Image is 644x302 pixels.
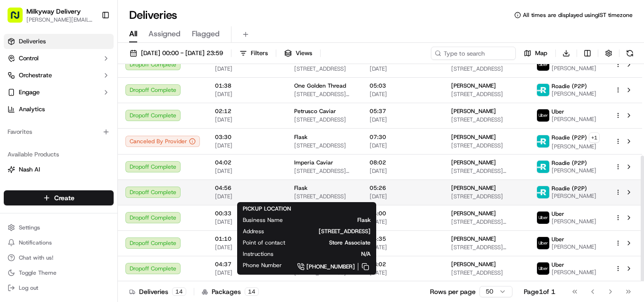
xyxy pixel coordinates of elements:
[129,287,186,296] div: Deliveries
[19,239,52,246] span: Notifications
[294,167,355,175] span: [STREET_ADDRESS][PERSON_NAME]
[4,281,114,294] button: Log out
[9,38,172,53] p: Welcome 👋
[251,49,268,57] span: Filters
[6,207,76,224] a: 📗Knowledge Base
[19,37,46,46] span: Deliveries
[9,9,28,28] img: Nash
[243,239,285,246] span: Point of contact
[451,218,521,226] span: [STREET_ADDRESS][PERSON_NAME]
[26,7,81,16] span: Milkyway Delivery
[4,221,114,234] button: Settings
[19,172,26,180] img: 1736555255976-a54dd68f-1ca7-489b-9aae-adbdc363a1c4
[552,167,596,174] span: [PERSON_NAME]
[215,210,279,217] span: 00:33
[523,11,633,19] span: All times are displayed using IST timezone
[451,90,521,98] span: [STREET_ADDRESS]
[4,68,114,83] button: Orchestrate
[552,90,596,98] span: [PERSON_NAME]
[451,184,496,192] span: [PERSON_NAME]
[78,146,82,154] span: •
[26,16,94,24] button: [PERSON_NAME][EMAIL_ADDRESS][DOMAIN_NAME]
[370,218,436,226] span: [DATE]
[451,167,521,175] span: [STREET_ADDRESS][US_STATE]
[294,65,355,73] span: [STREET_ADDRESS]
[370,65,436,73] span: [DATE]
[25,61,170,71] input: Got a question? Start typing here...
[9,212,17,219] div: 📗
[215,235,279,243] span: 01:10
[66,232,114,239] a: Powered byPylon
[451,261,496,268] span: [PERSON_NAME]
[370,90,436,98] span: [DATE]
[129,8,177,23] h1: Deliveries
[215,261,279,268] span: 04:37
[451,159,496,166] span: [PERSON_NAME]
[78,171,82,179] span: •
[4,147,114,162] div: Available Products
[294,193,355,200] span: [STREET_ADDRESS]
[8,182,110,191] a: Fleet
[297,261,371,272] a: [PHONE_NUMBER]
[215,90,279,98] span: [DATE]
[215,133,279,141] span: 03:30
[19,165,40,174] span: Nash AI
[552,185,587,192] span: Roadie (P2P)
[294,184,307,192] span: Flask
[215,65,279,73] span: [DATE]
[215,107,279,115] span: 02:12
[623,47,636,60] button: Refresh
[279,228,371,235] span: [STREET_ADDRESS]
[141,49,223,57] span: [DATE] 00:00 - [DATE] 23:59
[451,65,521,73] span: [STREET_ADDRESS]
[235,47,272,60] button: Filters
[294,116,355,123] span: [STREET_ADDRESS]
[19,71,52,80] span: Orchestrate
[431,47,516,60] input: Type to search
[370,184,436,192] span: 05:26
[535,49,547,57] span: Map
[245,287,259,296] div: 14
[306,263,355,270] span: [PHONE_NUMBER]
[451,107,496,115] span: [PERSON_NAME]
[4,251,114,264] button: Chat with us!
[537,58,549,71] img: uber-new-logo.jpeg
[19,254,53,261] span: Chat with us!
[19,54,39,63] span: Control
[280,47,316,60] button: Views
[125,47,227,60] button: [DATE] 00:00 - [DATE] 23:59
[430,287,476,296] p: Rows per page
[19,211,72,220] span: Knowledge Base
[19,105,45,114] span: Analytics
[294,133,307,141] span: Flask
[294,107,336,115] span: Petrusco Caviar
[370,82,436,90] span: 05:03
[146,121,172,132] button: See all
[294,82,346,90] span: One Golden Thread
[294,142,355,149] span: [STREET_ADDRESS]
[552,243,596,251] span: [PERSON_NAME]
[9,163,25,178] img: Masood Aslam
[243,205,291,212] span: PICKUP LOCATION
[370,142,436,149] span: [DATE]
[125,136,200,147] div: Canceled By Provider
[94,232,114,239] span: Pylon
[296,49,312,57] span: Views
[192,28,220,40] span: Flagged
[215,244,279,251] span: [DATE]
[552,236,564,243] span: Uber
[537,212,549,224] img: uber-new-logo.jpeg
[243,250,273,258] span: Instructions
[215,116,279,123] span: [DATE]
[589,132,600,143] button: +1
[76,207,155,224] a: 💻API Documentation
[451,235,496,243] span: [PERSON_NAME]
[537,84,549,96] img: roadie-logo-v2.jpg
[451,133,496,141] span: [PERSON_NAME]
[42,99,130,107] div: We're available if you need us!
[552,134,587,141] span: Roadie (P2P)
[524,287,555,296] div: Page 1 of 1
[243,261,282,269] span: Phone Number
[19,147,26,154] img: 1736555255976-a54dd68f-1ca7-489b-9aae-adbdc363a1c4
[298,216,371,224] span: Flask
